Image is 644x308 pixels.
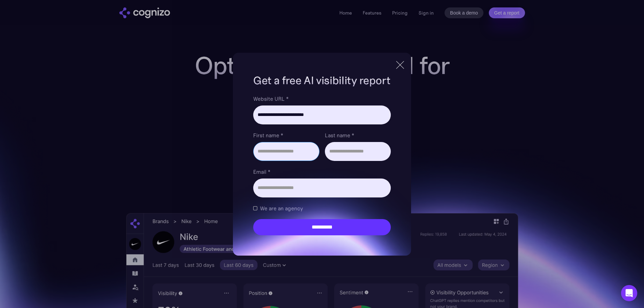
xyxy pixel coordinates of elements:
label: First name * [253,131,319,139]
label: Email * [253,168,390,176]
h1: Get a free AI visibility report [253,73,390,88]
label: Last name * [325,131,391,139]
span: We are an agency [260,204,303,212]
form: Brand Report Form [253,95,390,235]
div: Open Intercom Messenger [621,285,637,301]
label: Website URL * [253,95,390,103]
